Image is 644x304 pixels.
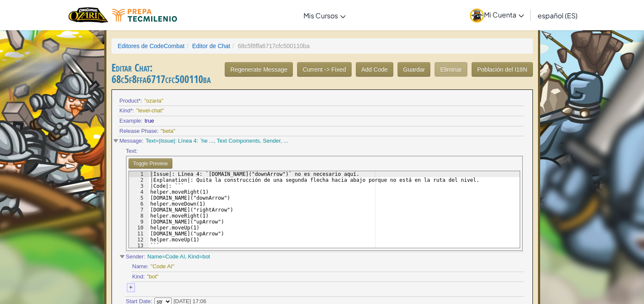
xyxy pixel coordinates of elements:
a: español (ES) [533,4,582,27]
img: Home [69,6,108,24]
li: 68c5f8ffa6717cfc500110ba [230,42,309,50]
div: "ozaria" [144,97,166,105]
div: + [127,283,135,292]
a: Ozaria by CodeCombat logo [69,6,108,24]
span: Product*: [120,97,142,105]
h3: : 68c5f8ffa6717cfc500110ba [112,62,533,85]
div: true [145,117,166,125]
button: Población del I18N [472,62,533,77]
div: 4 [129,189,149,195]
a: Mis Cursos [299,4,350,27]
span: Mi Cuenta [484,10,524,19]
span: Message: [120,137,143,145]
button: Guardar [398,62,430,77]
span: Release Phase: [120,127,159,135]
span: Text: [126,147,137,155]
button: Regenerate Message [225,62,293,77]
span: Name: [132,263,149,271]
div: 8 [129,213,149,219]
div: 6 [129,201,149,207]
div: "level-chat" [136,107,164,115]
div: "Code AI" [151,263,175,271]
button: Toggle Preview [129,158,172,169]
div: 10 [129,225,149,231]
div: "bot" [147,273,168,281]
div: 9 [129,219,149,225]
div: Name=Code AI, Kind=bot [147,253,210,261]
a: Editor de Chat [192,43,230,49]
img: avatar [470,9,484,23]
div: 1 [129,171,149,177]
span: Example: [120,117,143,125]
div: 2 [129,177,149,183]
button: Add Code [356,62,393,77]
a: Editores de CodeCombat [118,43,185,49]
img: Tecmilenio logo [112,9,177,22]
div: "beta" [160,127,182,135]
span: Mis Cursos [303,11,338,20]
button: Current -> Fixed [297,62,352,77]
div: 13 [129,243,149,249]
div: 11 [129,231,149,237]
span: Sender: [126,253,146,261]
span: Editar Chat [112,60,150,75]
div: 5 [129,195,149,201]
span: Kind: [132,273,145,281]
div: 7 [129,207,149,213]
div: 3 [129,183,149,189]
div: Text=|Issue|: Línea 4: `he ..., Text Components, Sender, ... [146,137,288,145]
span: español (ES) [538,11,578,20]
a: Mi Cuenta [466,2,528,29]
span: Kind*: [120,107,135,115]
div: 12 [129,237,149,243]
